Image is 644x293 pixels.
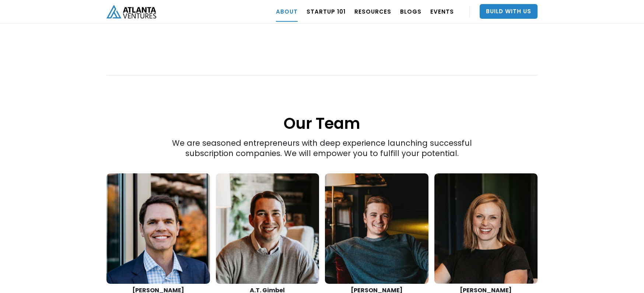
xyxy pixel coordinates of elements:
[400,1,421,22] a: BLOGS
[276,1,298,22] a: ABOUT
[354,1,391,22] a: RESOURCES
[106,76,538,134] h1: Our Team
[307,1,346,22] a: Startup 101
[480,4,538,19] a: Build With Us
[430,1,454,22] a: EVENTS
[150,24,494,159] div: We are seasoned entrepreneurs with deep experience launching successful subscription companies. W...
